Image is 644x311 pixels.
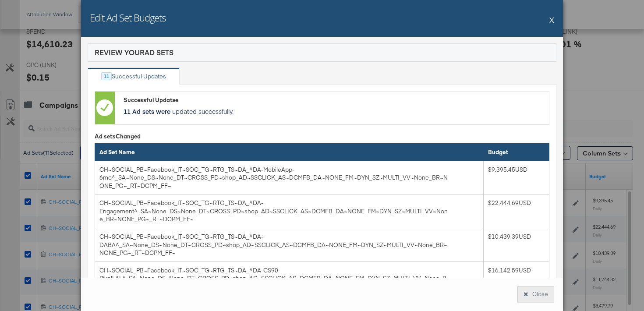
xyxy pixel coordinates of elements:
th: Ad Set Name [95,144,484,161]
div: CH~SOCIAL_PB~Facebook_IT~SOC_TG~RTG_TS~DA_^DA-DABA^_SA~None_DS~None_DT~CROSS_PD~shop_AD~SSCLICK_A... [99,233,450,257]
div: CH~SOCIAL_PB~Facebook_IT~SOC_TG~RTG_TS~DA_^DA-CS90-PixelLAL^_SA~None_DS~None_DT~CROSS_PD~shop_AD~... [99,266,450,291]
td: $16,142.59USD [483,262,549,295]
strong: 11 Ad sets were [124,107,170,116]
button: X [549,11,554,28]
p: updated successfully. [124,107,545,116]
h2: Edit Ad Set Budgets [90,11,166,24]
div: Ad sets Changed [95,132,549,141]
button: Close [517,286,554,302]
th: Budget [483,144,549,161]
td: $10,439.39USD [483,228,549,262]
div: CH~SOCIAL_PB~Facebook_IT~SOC_TG~RTG_TS~DA_^DA-Engagement^_SA~None_DS~None_DT~CROSS_PD~shop_AD~SSC... [99,199,450,223]
div: Review Your Ad Sets [95,47,173,57]
td: $9,395.45USD [483,161,549,194]
div: 11 [101,72,112,80]
div: Successful Updates [124,96,545,104]
td: $22,444.69USD [483,194,549,228]
div: Successful Updates [112,72,166,81]
div: CH~SOCIAL_PB~Facebook_IT~SOC_TG~RTG_TS~DA_^DA-MobileApp-6mo^_SA~None_DS~None_DT~CROSS_PD~shop_AD~... [99,166,450,190]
